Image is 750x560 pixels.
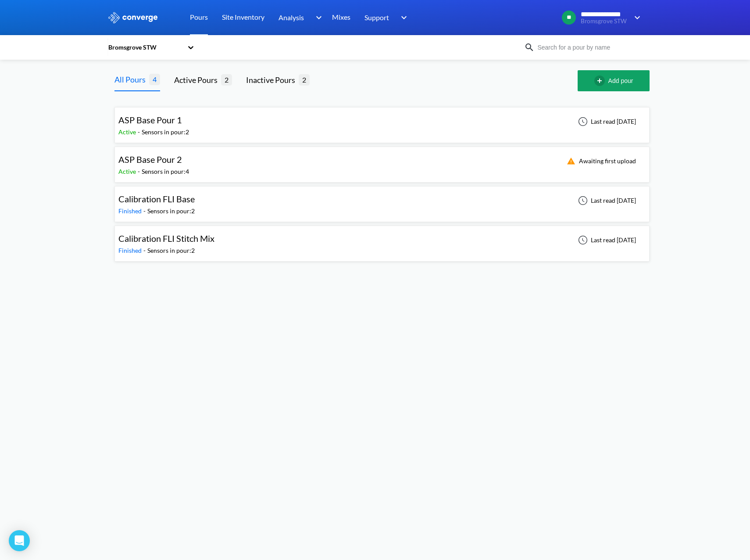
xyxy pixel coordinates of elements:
[395,12,409,23] img: downArrow.svg
[578,70,650,91] button: Add pour
[535,43,641,52] input: Search for a pour by name
[573,195,639,206] div: Last read [DATE]
[9,530,30,551] div: Open Intercom Messenger
[114,73,149,86] div: All Pours
[118,207,143,215] span: Finished
[143,247,147,254] span: -
[143,207,147,215] span: -
[114,196,650,204] a: Calibration FLI BaseFinished-Sensors in pour:2Last read [DATE]
[138,128,142,136] span: -
[279,12,304,23] span: Analysis
[142,167,189,176] div: Sensors in pour: 4
[142,127,189,137] div: Sensors in pour: 2
[147,206,195,216] div: Sensors in pour: 2
[174,74,221,86] div: Active Pours
[138,168,142,175] span: -
[118,168,138,175] span: Active
[524,42,535,53] img: icon-search.svg
[107,12,158,23] img: logo_ewhite.svg
[118,233,214,244] span: Calibration FLI Stitch Mix
[118,115,182,125] span: ASP Base Pour 1
[310,12,324,23] img: downArrow.svg
[364,12,389,23] span: Support
[629,12,643,23] img: downArrow.svg
[107,43,183,52] div: Bromsgrove STW
[147,246,195,255] div: Sensors in pour: 2
[581,18,629,25] span: Bromsgrove STW
[118,247,143,254] span: Finished
[299,74,310,85] span: 2
[573,235,639,245] div: Last read [DATE]
[246,74,299,86] div: Inactive Pours
[118,194,195,204] span: Calibration FLI Base
[118,128,138,136] span: Active
[114,117,650,125] a: ASP Base Pour 1Active-Sensors in pour:2Last read [DATE]
[594,75,608,86] img: add-circle-outline.svg
[561,156,639,166] div: Awaiting first upload
[114,236,650,243] a: Calibration FLI Stitch MixFinished-Sensors in pour:2Last read [DATE]
[118,154,182,165] span: ASP Base Pour 2
[149,74,160,85] span: 4
[114,157,650,164] a: ASP Base Pour 2Active-Sensors in pour:4Awaiting first upload
[221,74,232,85] span: 2
[573,116,639,127] div: Last read [DATE]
